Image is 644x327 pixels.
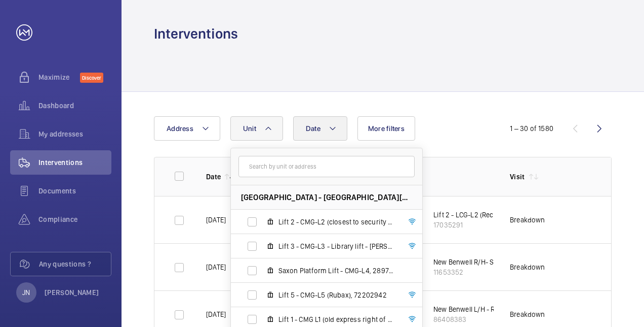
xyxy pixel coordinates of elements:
div: Breakdown [510,309,545,319]
div: Breakdown [510,262,545,272]
p: Visit [510,172,525,182]
p: [DATE] [206,262,226,272]
p: Unit [409,172,494,182]
span: Lift 2 - CMG-L2 (closest to security office - [PERSON_NAME]), 81852451 [278,217,396,227]
button: Address [154,116,220,141]
p: [PERSON_NAME] [45,287,99,298]
p: 86408383 [433,314,527,324]
span: Dashboard [38,101,111,111]
span: Compliance [38,214,111,224]
p: JN [22,287,30,298]
p: Date [206,172,221,182]
span: Discover [80,73,103,83]
p: New Benwell R/H- S - TMG-L15 [433,257,526,267]
span: Documents [38,186,111,196]
span: Interventions [38,157,111,168]
button: Unit [230,116,283,141]
span: Lift 3 - CMG-L3 - Library lift - [PERSON_NAME], 30971761 [278,241,396,251]
span: Address [167,124,193,133]
p: Lift 2 - LCG-L2 (Reception) [433,210,516,220]
h1: Interventions [154,24,238,43]
span: Lift 5 - CMG-L5 (Rubax), 72202942 [278,290,396,300]
p: [DATE] [206,215,226,225]
input: Search by unit or address [238,156,415,177]
span: More filters [368,124,405,133]
div: Breakdown [510,215,545,225]
span: [GEOGRAPHIC_DATA] - [GEOGRAPHIC_DATA][STREET_ADDRESS] [241,192,412,203]
span: Lift 1 - CMG L1 (old express right of security), 21825745 [278,314,396,324]
span: Saxon Platform Lift - CMG-L4, 28971535 [278,266,396,276]
p: 11653352 [433,267,526,277]
span: Date [306,124,320,133]
span: Unit [243,124,256,133]
div: 1 – 30 of 1580 [510,123,553,134]
p: New Benwell L/H - R - TMG-L14 [433,304,527,314]
p: 17035291 [433,220,516,230]
span: Maximize [38,72,80,82]
button: More filters [357,116,415,141]
span: My addresses [38,129,111,139]
p: [DATE] [206,309,226,319]
button: Date [293,116,347,141]
span: Any questions ? [39,259,111,269]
